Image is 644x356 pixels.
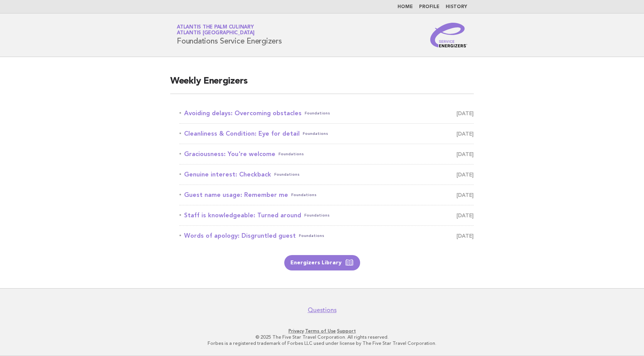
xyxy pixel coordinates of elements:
[86,328,558,334] p: · ·
[179,210,474,221] a: Staff is knowledgeable: Turned aroundFoundations [DATE]
[337,328,356,334] a: Support
[397,5,413,9] a: Home
[177,31,255,36] span: Atlantis [GEOGRAPHIC_DATA]
[291,190,317,200] span: Foundations
[179,230,474,241] a: Words of apology: Disgruntled guestFoundations [DATE]
[177,25,255,35] a: Atlantis The Palm CulinaryAtlantis [GEOGRAPHIC_DATA]
[179,169,474,180] a: Genuine interest: CheckbackFoundations [DATE]
[303,128,328,139] span: Foundations
[456,128,474,139] span: [DATE]
[305,328,336,334] a: Terms of Use
[179,108,474,119] a: Avoiding delays: Overcoming obstaclesFoundations [DATE]
[446,5,467,9] a: History
[288,328,304,334] a: Privacy
[456,108,474,119] span: [DATE]
[179,128,474,139] a: Cleanliness & Condition: Eye for detailFoundations [DATE]
[456,230,474,241] span: [DATE]
[278,149,304,160] span: Foundations
[86,334,558,340] p: © 2025 The Five Star Travel Corporation. All rights reserved.
[86,340,558,346] p: Forbes is a registered trademark of Forbes LLC used under license by The Five Star Travel Corpora...
[284,255,360,270] a: Energizers Library
[170,75,474,94] h2: Weekly Energizers
[308,306,337,314] a: Questions
[274,169,300,180] span: Foundations
[456,149,474,160] span: [DATE]
[419,5,439,9] a: Profile
[456,169,474,180] span: [DATE]
[456,190,474,200] span: [DATE]
[430,23,467,47] img: Service Energizers
[179,190,474,200] a: Guest name usage: Remember meFoundations [DATE]
[179,149,474,160] a: Graciousness: You're welcomeFoundations [DATE]
[456,210,474,221] span: [DATE]
[177,25,282,45] h1: Foundations Service Energizers
[304,210,330,221] span: Foundations
[305,108,330,119] span: Foundations
[299,230,324,241] span: Foundations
